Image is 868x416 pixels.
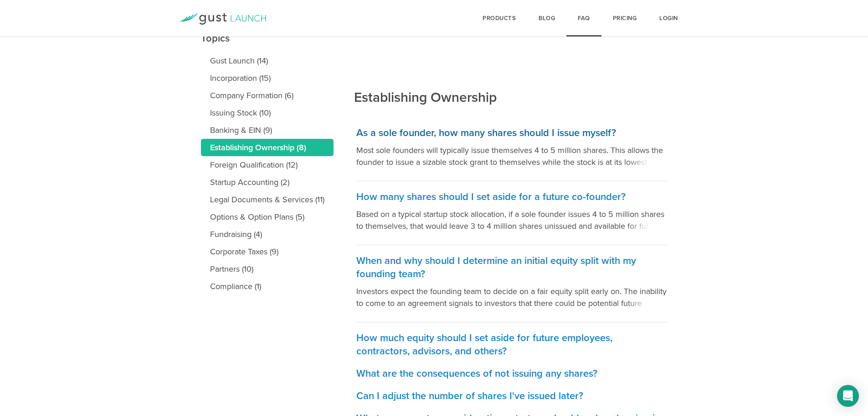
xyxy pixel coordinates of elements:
h2: Establishing Ownership [354,27,497,107]
a: Issuing Stock (10) [201,104,334,121]
a: Corporate Taxes (9) [201,243,334,260]
a: How much equity should I set aside for future employees, contractors, advisors, and others? [356,322,668,358]
h3: When and why should I determine an initial equity split with my founding team? [356,254,668,281]
a: Incorporation (15) [201,69,334,87]
a: What are the consequences of not issuing any shares? [356,358,668,380]
h3: How many shares should I set aside for a future co-founder? [356,190,668,204]
a: Foreign Qualification (12) [201,156,334,174]
h3: Can I adjust the number of shares I've issued later? [356,390,668,403]
a: How many shares should I set aside for a future co-founder? Based on a typical startup stock allo... [356,181,668,245]
a: Can I adjust the number of shares I've issued later? [356,380,668,403]
a: As a sole founder, how many shares should I issue myself? Most sole founders will typically issue... [356,117,668,181]
a: When and why should I determine an initial equity split with my founding team? Investors expect t... [356,245,668,322]
a: Fundraising (4) [201,226,334,243]
h3: How much equity should I set aside for future employees, contractors, advisors, and others? [356,332,668,358]
a: Establishing Ownership (8) [201,139,334,156]
h3: As a sole founder, how many shares should I issue myself? [356,126,668,140]
p: Most sole founders will typically issue themselves 4 to 5 million shares. This allows the founder... [356,144,668,168]
a: Options & Option Plans (5) [201,208,334,226]
a: Gust Launch (14) [201,52,334,69]
a: Partners (10) [201,260,334,278]
div: Open Intercom Messenger [837,385,859,407]
a: Banking & EIN (9) [201,121,334,139]
a: Legal Documents & Services (11) [201,191,334,208]
p: Based on a typical startup stock allocation, if a sole founder issues 4 to 5 million shares to th... [356,208,668,232]
a: Startup Accounting (2) [201,174,334,191]
p: Investors expect the founding team to decide on a fair equity split early on. The inability to co... [356,285,668,309]
a: Company Formation (6) [201,87,334,104]
h3: What are the consequences of not issuing any shares? [356,367,668,380]
a: Compliance (1) [201,278,334,295]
